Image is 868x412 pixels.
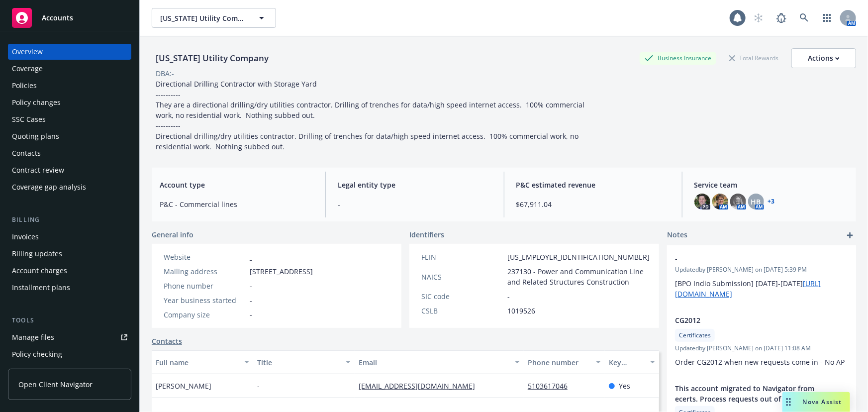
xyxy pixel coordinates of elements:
[782,392,795,412] div: Drag to move
[152,8,276,28] button: [US_STATE] Utility Company
[164,309,246,320] div: Company size
[528,357,590,368] div: Phone number
[8,44,131,60] a: Overview
[250,309,252,320] span: -
[694,194,710,209] img: photo
[355,350,524,374] button: Email
[675,344,848,353] span: Updated by [PERSON_NAME] on [DATE] 11:08 AM
[675,357,845,367] span: Order CG2012 when new requests come in - No AP
[12,162,64,178] div: Contract review
[808,49,840,68] div: Actions
[791,48,856,68] button: Actions
[156,357,238,368] div: Full name
[12,111,46,127] div: SSC Cases
[12,263,67,279] div: Account charges
[42,14,73,22] span: Accounts
[507,266,650,287] span: 237130 - Power and Communication Line and Related Structures Construction
[772,8,791,28] a: Report a Bug
[8,215,131,225] div: Billing
[528,381,576,391] a: 5103617046
[730,194,746,209] img: photo
[8,61,131,77] a: Coverage
[679,331,711,340] span: Certificates
[675,383,822,404] span: This account migrated to Navigator from ecerts. Process requests out of Navigator.
[8,128,131,144] a: Quoting plans
[724,52,783,64] div: Total Rewards
[250,281,252,291] span: -
[338,199,491,209] span: -
[152,350,253,374] button: Full name
[421,291,503,302] div: SIC code
[156,68,174,79] div: DBA: -
[421,272,503,282] div: NAICS
[8,162,131,178] a: Contract review
[164,266,246,277] div: Mailing address
[160,199,313,209] span: P&C - Commercial lines
[253,350,355,374] button: Title
[12,280,70,296] div: Installment plans
[844,229,856,241] a: add
[749,8,769,28] a: Start snowing
[507,252,650,262] span: [US_EMPLOYER_IDENTIFICATION_NUMBER]
[8,346,131,362] a: Policy checking
[8,4,131,32] a: Accounts
[164,252,246,262] div: Website
[8,263,131,279] a: Account charges
[8,246,131,262] a: Billing updates
[694,180,848,190] span: Service team
[8,315,131,325] div: Tools
[12,229,39,245] div: Invoices
[675,278,848,299] p: [BPO Indio Submission] [DATE]-[DATE]
[164,295,246,306] div: Year business started
[675,265,848,274] span: Updated by [PERSON_NAME] on [DATE] 5:39 PM
[250,252,252,262] a: -
[18,379,93,390] span: Open Client Navigator
[667,307,856,375] div: CG2012CertificatesUpdatedby [PERSON_NAME] on [DATE] 11:08 AMOrder CG2012 when new requests come i...
[507,291,510,302] span: -
[712,194,728,209] img: photo
[8,329,131,345] a: Manage files
[12,246,62,262] div: Billing updates
[152,52,273,65] div: [US_STATE] Utility Company
[817,8,837,28] a: Switch app
[8,145,131,161] a: Contacts
[675,315,822,325] span: CG2012
[359,357,509,368] div: Email
[359,381,483,391] a: [EMAIL_ADDRESS][DOMAIN_NAME]
[12,44,43,60] div: Overview
[160,180,313,190] span: Account type
[250,266,313,277] span: [STREET_ADDRESS]
[507,306,535,316] span: 1019526
[782,392,850,412] button: Nova Assist
[250,295,252,306] span: -
[8,179,131,195] a: Coverage gap analysis
[164,281,246,291] div: Phone number
[12,329,54,345] div: Manage files
[667,229,687,241] span: Notes
[338,180,491,190] span: Legal entity type
[640,52,716,64] div: Business Insurance
[257,357,340,368] div: Title
[667,245,856,307] div: -Updatedby [PERSON_NAME] on [DATE] 5:39 PM[BPO Indio Submission] [DATE]-[DATE][URL][DOMAIN_NAME]
[803,398,842,406] span: Nova Assist
[8,78,131,94] a: Policies
[8,280,131,296] a: Installment plans
[12,346,62,362] div: Policy checking
[524,350,605,374] button: Phone number
[421,306,503,316] div: CSLB
[257,381,260,391] span: -
[8,95,131,110] a: Policy changes
[768,199,775,205] a: +3
[409,229,444,240] span: Identifiers
[605,350,659,374] button: Key contact
[156,381,211,391] span: [PERSON_NAME]
[160,13,246,23] span: [US_STATE] Utility Company
[152,229,193,240] span: General info
[619,381,630,391] span: Yes
[421,252,503,262] div: FEIN
[12,95,61,110] div: Policy changes
[12,145,41,161] div: Contacts
[156,79,586,151] span: Directional Drilling Contractor with Storage Yard ---------- They are a directional drilling/dry ...
[609,357,644,368] div: Key contact
[516,180,670,190] span: P&C estimated revenue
